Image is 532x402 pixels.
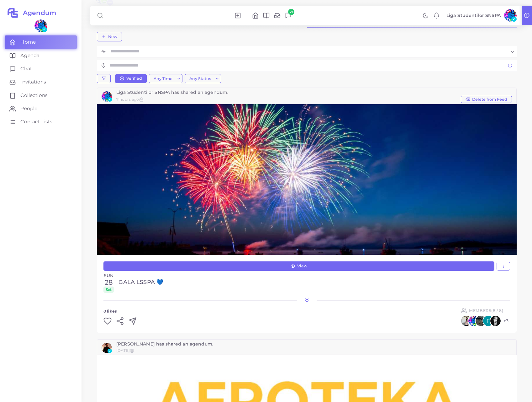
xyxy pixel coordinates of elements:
[108,97,112,102] span: ✓
[261,12,272,19] li: Agenda
[472,98,507,102] span: Delete from Feed
[5,89,77,102] a: Collections
[103,273,114,278] h6: Sun
[469,308,503,313] h6: Members
[103,278,114,286] h3: 28
[42,27,47,32] span: ✓
[116,342,512,346] div: [PERSON_NAME] has shared an agendum.
[443,9,519,22] a: Liga Studentilor SNSPA**** *✓
[185,74,221,83] button: Any Status
[20,118,52,125] span: Contact Lists
[5,115,77,128] a: Contact Lists
[511,17,517,22] span: ✓
[20,92,48,99] span: Collections
[20,105,37,112] span: People
[103,309,117,315] h6: 0 Likes
[116,348,130,353] small: [DATE]
[116,90,512,94] div: Liga Studentilor SNSPA has shared an agendum.
[119,279,510,286] a: GALA LSSPA 💙
[288,9,294,15] span: 21
[108,35,117,39] span: New
[116,97,139,102] small: 7 hours ago
[250,12,261,19] li: Home
[5,62,77,75] a: Chat
[5,35,77,49] a: Home
[5,49,77,62] a: Agenda
[18,9,56,17] h2: Agendum
[5,102,77,115] a: People
[108,47,508,56] input: Search for option
[283,12,294,19] li: Chat
[20,39,36,46] span: Home
[108,46,517,57] div: Search for option
[97,74,111,83] button: filter-btn
[115,74,147,83] button: Verified
[503,318,508,324] h6: +3
[149,74,182,83] button: Any Time
[446,12,501,19] p: Liga Studentilor SNSPA
[272,12,283,19] li: Invitations
[491,308,503,313] span: (8 / 8)
[108,349,112,353] span: ✓
[283,12,294,19] a: 21
[103,287,114,293] span: Set
[232,12,243,19] li: New Agendum
[20,78,46,85] span: Invitations
[20,65,32,72] span: Chat
[103,261,494,271] a: View
[97,32,122,41] button: New
[20,52,40,59] span: Agenda
[297,264,308,268] span: View
[5,75,77,88] a: Invitations
[461,96,512,103] button: Delete from Feed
